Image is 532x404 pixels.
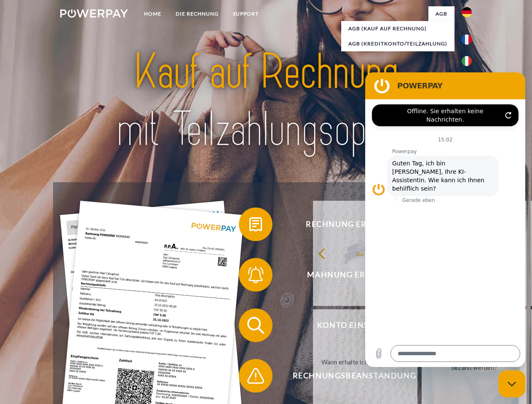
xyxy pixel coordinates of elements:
[245,214,266,235] img: qb_bill.svg
[137,6,168,21] a: Home
[80,40,452,161] img: title-powerpay_de.svg
[245,365,266,386] img: qb_warning.svg
[60,9,128,18] img: logo-powerpay-white.svg
[462,35,472,45] img: fr
[239,258,458,292] button: Mahnung erhalten?
[428,6,454,21] a: agb
[245,264,266,285] img: qb_bell.svg
[168,6,226,21] a: DIE RECHNUNG
[341,21,454,36] a: AGB (Kauf auf Rechnung)
[239,359,458,393] button: Rechnungsbeanstandung
[462,56,472,66] img: it
[318,356,413,367] div: Wann erhalte ich die Rechnung?
[498,370,525,397] iframe: Schaltfläche zum Öffnen des Messaging-Fensters; Konversation läuft
[318,247,413,259] div: zurück
[245,315,266,336] img: qb_search.svg
[226,6,266,21] a: SUPPORT
[239,207,458,241] button: Rechnung erhalten?
[462,7,472,17] img: de
[365,72,525,367] iframe: Messaging-Fenster
[341,36,454,51] a: AGB (Kreditkonto/Teilzahlung)
[239,308,458,342] button: Konto einsehen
